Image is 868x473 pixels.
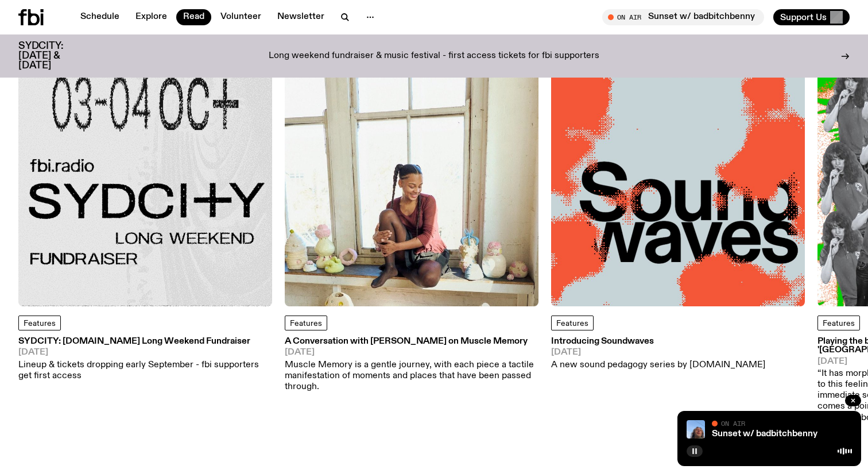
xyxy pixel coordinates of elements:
a: Schedule [73,9,126,25]
span: Features [556,320,588,328]
a: Volunteer [214,9,268,25]
span: Features [823,320,855,328]
a: Features [18,316,61,330]
a: SYDCITY: [DOMAIN_NAME] Long Weekend Fundraiser[DATE]Lineup & tickets dropping early September - f... [18,337,272,382]
button: Support Us [773,9,850,25]
h3: Introducing Soundwaves [551,337,765,346]
a: Read [176,9,211,25]
p: Long weekend fundraiser & music festival - first access tickets for fbi supporters [269,51,599,61]
span: Features [24,320,56,328]
span: [DATE] [551,348,765,357]
a: Features [285,316,327,330]
a: Introducing Soundwaves[DATE]A new sound pedagogy series by [DOMAIN_NAME] [551,337,765,371]
p: Lineup & tickets dropping early September - fbi supporters get first access [18,360,272,382]
a: Sunset w/ badbitchbenny [712,429,817,439]
a: Features [817,316,860,330]
img: The text Sound waves, with one word stacked upon another, in black text on a bluish-gray backgrou... [551,52,805,306]
a: A Conversation with [PERSON_NAME] on Muscle Memory[DATE]Muscle Memory is a gentle journey, with e... [285,337,538,393]
span: Features [290,320,322,328]
span: [DATE] [285,348,538,357]
a: Newsletter [270,9,331,25]
span: Support Us [780,12,827,22]
p: Muscle Memory is a gentle journey, with each piece a tactile manifestation of moments and places ... [285,360,538,393]
p: A new sound pedagogy series by [DOMAIN_NAME] [551,360,765,371]
h3: A Conversation with [PERSON_NAME] on Muscle Memory [285,337,538,346]
h3: SYDCITY: [DOMAIN_NAME] Long Weekend Fundraiser [18,337,272,346]
span: On Air [721,420,745,427]
a: Explore [129,9,174,25]
button: On AirSunset w/ badbitchbenny [602,9,764,25]
img: Black text on gray background. Reading top to bottom: 03-04 OCT. fbi.radio SYDCITY LONG WEEKEND F... [18,52,272,306]
h3: SYDCITY: [DATE] & [DATE] [18,41,92,71]
a: Features [551,316,594,330]
span: [DATE] [18,348,272,357]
